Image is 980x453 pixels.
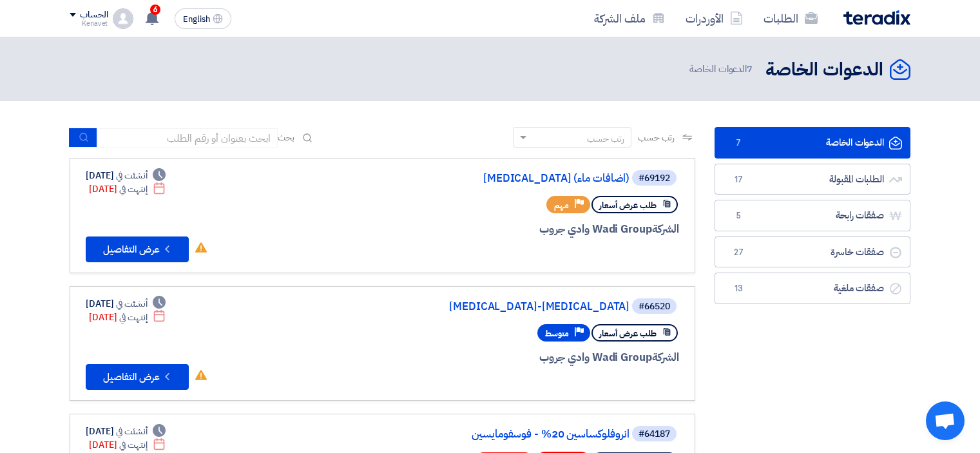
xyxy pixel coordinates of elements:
div: [DATE] [86,425,166,438]
img: Teradix logo [843,10,910,25]
span: الشركة [652,349,680,365]
div: #64187 [639,430,670,439]
div: الحساب [80,10,108,21]
span: أنشئت في [116,297,147,311]
button: English [175,8,231,29]
span: 7 [747,62,753,76]
span: 17 [731,173,746,186]
span: English [183,15,210,24]
span: أنشئت في [116,425,147,438]
div: #66520 [639,302,670,311]
button: عرض التفاصيل [86,236,189,262]
span: 13 [731,282,746,295]
div: رتب حسب [587,132,624,146]
div: Open chat [926,401,965,440]
span: متوسط [545,327,569,340]
div: [DATE] [89,438,166,452]
span: الدعوات الخاصة [689,62,755,77]
span: إنتهت في [119,182,147,196]
a: الأوردرات [675,3,753,34]
span: 6 [150,5,160,15]
span: إنتهت في [119,438,147,452]
a: ملف الشركة [584,3,675,34]
a: الطلبات المقبولة17 [715,164,910,195]
div: #69192 [639,174,670,183]
span: طلب عرض أسعار [599,327,657,340]
input: ابحث بعنوان أو رقم الطلب [97,128,278,148]
a: صفقات خاسرة27 [715,236,910,268]
span: مهم [554,199,569,211]
a: الطلبات [753,3,828,34]
div: Wadi Group وادي جروب [369,221,679,238]
div: Wadi Group وادي جروب [369,349,679,366]
div: [DATE] [86,169,166,182]
a: انروفلوكساسين 20% - فوسفومايسين [372,429,629,440]
span: الشركة [652,221,680,237]
a: صفقات ملغية13 [715,273,910,304]
span: رتب حسب [638,131,675,144]
span: إنتهت في [119,311,147,324]
h2: الدعوات الخاصة [765,57,883,82]
img: profile_test.png [113,8,133,29]
span: بحث [278,131,294,144]
span: 5 [731,209,746,222]
div: [DATE] [89,311,166,324]
button: عرض التفاصيل [86,364,189,390]
a: صفقات رابحة5 [715,200,910,231]
a: الدعوات الخاصة7 [715,127,910,159]
div: [DATE] [86,297,166,311]
span: طلب عرض أسعار [599,199,657,211]
a: [MEDICAL_DATA]-[MEDICAL_DATA] [372,301,629,313]
a: [MEDICAL_DATA] (اضافات ماء) [372,173,629,184]
span: 27 [731,246,746,259]
span: 7 [731,137,746,149]
span: أنشئت في [116,169,147,182]
div: Kenavet [70,20,108,27]
div: [DATE] [89,182,166,196]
